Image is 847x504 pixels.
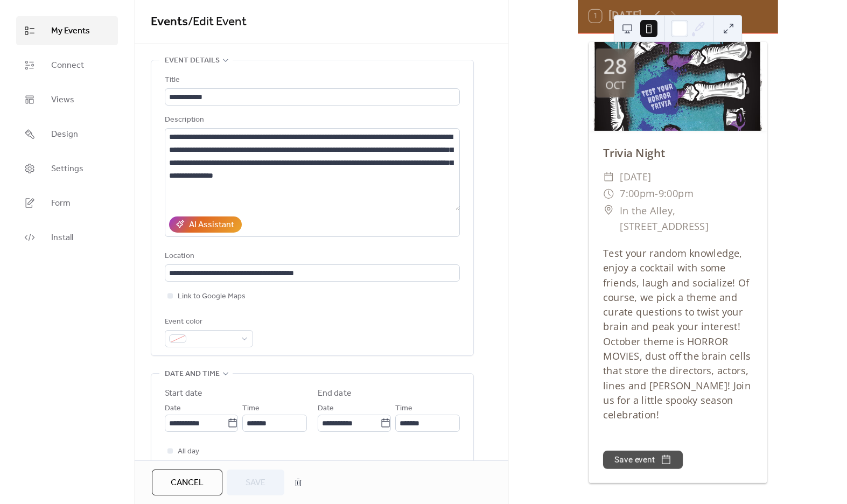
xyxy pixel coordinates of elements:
span: [DATE] [620,169,652,185]
span: Install [51,232,73,244]
span: Form [51,197,71,210]
span: In the Alley, [STREET_ADDRESS] [620,202,753,235]
span: 9:00pm [659,185,694,202]
span: Connect [51,59,84,72]
div: ​ [603,169,614,185]
div: Title [165,74,458,87]
span: My Events [51,25,90,38]
div: End date [318,387,352,400]
span: Time [395,402,412,415]
span: Settings [51,163,83,176]
span: - [655,185,659,202]
div: Trivia Night [589,145,767,162]
a: Form [16,188,118,218]
span: 7:00pm [620,185,655,202]
div: Location [165,250,458,263]
span: Date [318,402,334,415]
span: All day [178,445,199,458]
button: AI Assistant [169,216,242,233]
span: Views [51,94,74,107]
div: Event color [165,316,251,328]
button: Cancel [152,470,222,495]
span: Show date only [178,458,228,471]
a: Connect [16,51,118,80]
span: Design [51,128,78,141]
span: Event details [165,54,220,67]
div: ​ [603,202,614,219]
div: ​ [603,185,614,202]
span: Link to Google Maps [178,290,246,303]
div: Test your random knowledge, enjoy a cocktail with some friends, laugh and socialize! Of course, w... [589,246,767,422]
button: Save event [603,451,683,469]
a: Design [16,120,118,149]
span: Date [165,402,181,415]
a: Events [151,10,188,34]
a: My Events [16,16,118,45]
div: AI Assistant [189,219,234,232]
div: Start date [165,387,202,400]
a: Views [16,85,118,114]
div: Oct [605,80,626,90]
a: Settings [16,154,118,183]
div: 28 [603,56,627,77]
a: Install [16,223,118,252]
span: Cancel [171,477,204,489]
span: Date and time [165,368,220,381]
div: Description [165,114,458,127]
span: / Edit Event [188,10,247,34]
span: Time [242,402,260,415]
